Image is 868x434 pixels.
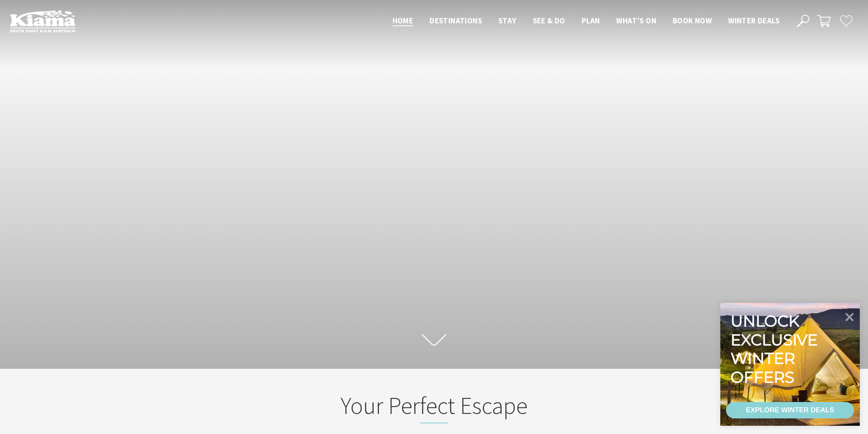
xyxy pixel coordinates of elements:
div: Unlock exclusive winter offers [731,312,821,386]
h2: Your Perfect Escape [273,391,595,423]
span: What’s On [616,16,656,25]
img: Kiama Logo [10,10,75,32]
nav: Main Menu [384,14,788,28]
div: EXPLORE WINTER DEALS [746,402,834,418]
span: Winter Deals [728,16,779,25]
span: Plan [582,16,600,25]
span: Stay [498,16,516,25]
a: EXPLORE WINTER DEALS [726,402,854,418]
span: Destinations [429,16,482,25]
span: See & Do [533,16,565,25]
span: Home [393,16,413,25]
span: Book now [673,16,712,25]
